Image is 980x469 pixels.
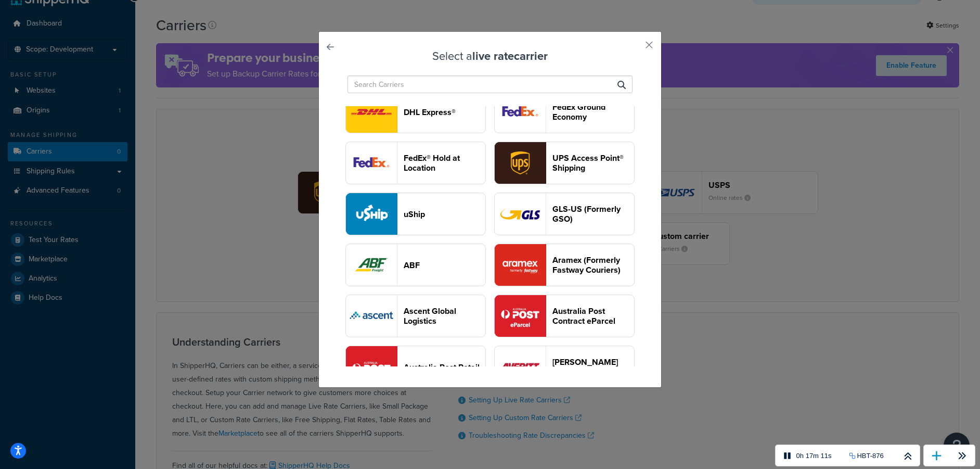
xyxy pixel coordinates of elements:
[346,91,397,133] img: dhl logo
[494,295,635,337] button: eParcel logoAustralia Post Contract eParcel
[345,142,486,184] button: fedExLocation logoFedEx® Hold at Location
[345,50,635,62] h3: Select a
[495,142,546,184] img: accessPoint logo
[552,204,634,224] header: GLS-US (Formerly GSO)
[494,244,635,286] button: fastwayv2 logoAramex (Formerly Fastway Couriers)
[495,91,546,133] img: smartPost logo
[495,346,546,388] img: averittFreight logo
[404,153,485,173] header: FedEx® Hold at Location
[345,244,486,286] button: abfFreight logoABF
[494,346,635,388] button: averittFreight logo[PERSON_NAME] Freight
[495,244,546,286] img: fastwayv2 logo
[346,142,397,184] img: fedExLocation logo
[404,209,485,219] header: uShip
[404,260,485,270] header: ABF
[552,102,634,122] header: FedEx Ground Economy
[404,306,485,326] header: Ascent Global Logistics
[472,47,548,65] strong: live rate carrier
[346,244,397,286] img: abfFreight logo
[552,255,634,275] header: Aramex (Formerly Fastway Couriers)
[495,295,546,337] img: eParcel logo
[345,346,486,388] button: ausPost logoAustralia Post Retail
[552,357,634,377] header: [PERSON_NAME] Freight
[494,193,635,235] button: gso logoGLS-US (Formerly GSO)
[552,306,634,326] header: Australia Post Contract eParcel
[346,346,397,388] img: ausPost logo
[494,142,635,184] button: accessPoint logoUPS Access Point® Shipping
[345,193,486,235] button: uShip logouShip
[404,362,485,372] header: Australia Post Retail
[347,75,633,93] input: Search Carriers
[494,91,635,133] button: smartPost logoFedEx Ground Economy
[345,91,486,133] button: dhl logoDHL Express®
[346,295,397,337] img: onestopshippingFreight logo
[404,107,485,117] header: DHL Express®
[552,153,634,173] header: UPS Access Point® Shipping
[495,193,546,235] img: gso logo
[345,295,486,337] button: onestopshippingFreight logoAscent Global Logistics
[346,193,397,235] img: uShip logo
